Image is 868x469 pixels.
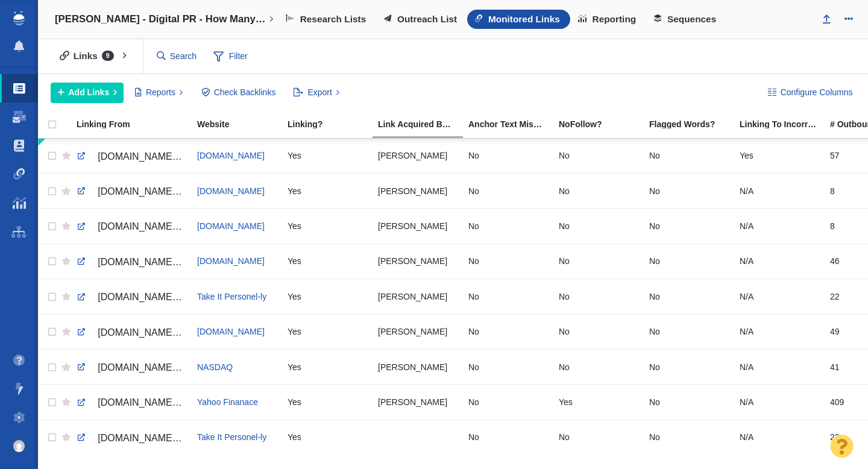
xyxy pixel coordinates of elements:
[559,424,638,450] div: No
[197,186,265,196] a: [DOMAIN_NAME]
[559,319,638,345] div: No
[146,86,175,99] span: Reports
[288,213,367,239] div: Yes
[98,221,200,231] span: [DOMAIN_NAME][URL]
[488,14,560,25] span: Monitored Links
[559,389,638,415] div: Yes
[740,120,829,128] div: Linking To Incorrect?
[559,248,638,274] div: No
[559,354,638,380] div: No
[378,120,467,128] div: Link Acquired By
[197,432,266,442] a: Take It Personel-ly
[77,146,186,167] a: [DOMAIN_NAME][URL][US_STATE][US_STATE]
[373,314,463,349] td: Taylor Tomita
[740,213,819,239] div: N/A
[761,83,860,103] button: Configure Columns
[77,120,196,128] div: Linking From
[288,389,367,415] div: Yes
[288,424,367,450] div: Yes
[559,120,648,128] div: NoFollow?
[373,279,463,314] td: Taylor Tomita
[77,216,186,237] a: [DOMAIN_NAME][URL]
[468,120,558,130] a: Anchor Text Mismatch?
[649,178,729,204] div: No
[740,120,829,130] a: Linking To Incorrect?
[98,362,200,373] span: [DOMAIN_NAME][URL]
[667,14,716,25] span: Sequences
[197,397,258,407] a: Yahoo Finanace
[570,10,646,29] a: Reporting
[300,14,366,25] span: Research Lists
[649,248,729,274] div: No
[197,362,233,372] a: NASDAQ
[740,248,819,274] div: N/A
[98,433,200,443] span: [DOMAIN_NAME][URL]
[13,11,24,25] img: buzzstream_logo_iconsimple.png
[197,221,265,231] a: [DOMAIN_NAME]
[468,424,548,450] div: No
[288,248,367,274] div: Yes
[98,186,200,197] span: [DOMAIN_NAME][URL]
[740,319,819,345] div: N/A
[373,244,463,279] td: Taylor Tomita
[649,389,729,415] div: No
[559,213,638,239] div: No
[98,292,200,302] span: [DOMAIN_NAME][URL]
[740,143,819,169] div: Yes
[98,397,200,408] span: [DOMAIN_NAME][URL]
[69,86,110,99] span: Add Links
[378,397,447,408] span: [PERSON_NAME]
[98,151,307,162] span: [DOMAIN_NAME][URL][US_STATE][US_STATE]
[77,287,186,307] a: [DOMAIN_NAME][URL]
[378,221,447,231] span: [PERSON_NAME]
[740,354,819,380] div: N/A
[649,424,729,450] div: No
[378,326,447,337] span: [PERSON_NAME]
[77,323,186,343] a: [DOMAIN_NAME][URL]
[649,319,729,345] div: No
[197,327,265,336] a: [DOMAIN_NAME]
[307,86,332,99] span: Export
[378,256,447,266] span: [PERSON_NAME]
[207,45,255,68] span: Filter
[740,389,819,415] div: N/A
[288,120,377,128] div: Linking?
[77,181,186,202] a: [DOMAIN_NAME][URL]
[197,292,266,301] span: Take It Personel-ly
[781,86,853,99] span: Configure Columns
[197,120,286,128] div: Website
[77,357,186,378] a: [DOMAIN_NAME][URL]
[77,428,186,449] a: [DOMAIN_NAME][URL]
[378,362,447,373] span: [PERSON_NAME]
[649,283,729,309] div: No
[288,319,367,345] div: Yes
[468,213,548,239] div: No
[55,13,266,25] h4: [PERSON_NAME] - Digital PR - How Many Years Will It Take To Retire in Your State?
[288,283,367,309] div: Yes
[197,151,265,160] a: [DOMAIN_NAME]
[288,143,367,169] div: Yes
[13,440,25,452] img: 8a21b1a12a7554901d364e890baed237
[646,10,726,29] a: Sequences
[378,291,447,302] span: [PERSON_NAME]
[593,14,637,25] span: Reporting
[559,120,648,130] a: NoFollow?
[468,178,548,204] div: No
[194,83,283,103] button: Check Backlinks
[378,120,467,130] a: Link Acquired By
[468,354,548,380] div: No
[128,83,190,103] button: Reports
[152,46,203,67] input: Search
[373,209,463,244] td: Taylor Tomita
[51,83,124,103] button: Add Links
[649,143,729,169] div: No
[77,392,186,413] a: [DOMAIN_NAME][URL]
[197,120,286,130] a: Website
